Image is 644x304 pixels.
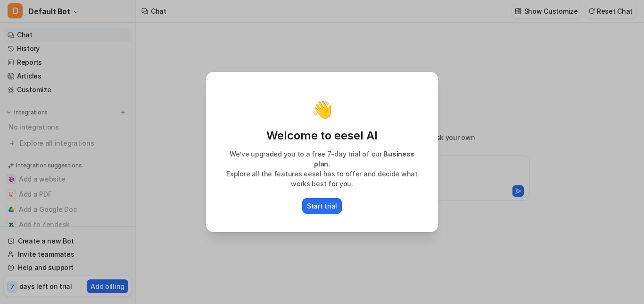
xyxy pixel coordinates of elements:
p: We’ve upgraded you to a free 7-day trial of our [217,149,427,169]
p: Start trial [307,201,337,211]
p: 👋 [312,100,333,119]
p: Welcome to eesel AI [217,128,427,143]
p: Explore all the features eesel has to offer and decide what works best for you. [217,169,427,189]
button: Start trial [302,198,342,214]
